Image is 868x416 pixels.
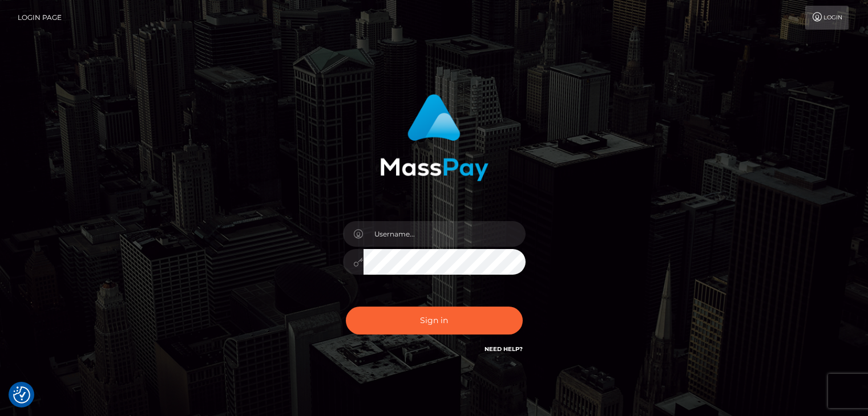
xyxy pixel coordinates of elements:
a: Need Help? [485,345,523,353]
button: Sign in [346,307,523,335]
a: Login Page [18,6,62,30]
a: Login [805,6,849,30]
button: Consent Preferences [13,386,30,403]
input: Username... [364,221,526,247]
img: MassPay Login [380,94,488,181]
img: Revisit consent button [13,386,30,403]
